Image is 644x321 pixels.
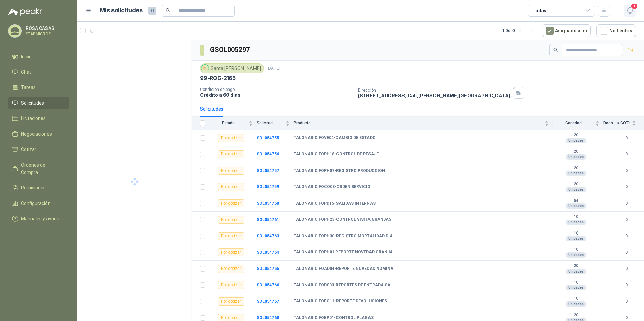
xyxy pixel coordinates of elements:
[257,250,279,255] b: SOL054764
[617,151,636,157] b: 0
[8,143,69,156] a: Cotizar
[21,184,46,191] span: Remisiones
[553,313,599,318] b: 20
[553,231,599,236] b: 10
[553,263,599,269] b: 20
[210,117,257,130] th: Estado
[294,201,376,206] b: TALONARIO FOPD15-SALIDAS INTERNAS
[8,128,69,140] a: Negociaciones
[294,117,553,130] th: Producto
[358,88,510,93] p: Dirección
[200,87,353,92] p: Condición de pago
[294,250,393,255] b: TALONARIO FOPH01 REPORTE NOVEDAD GRANJA
[566,285,586,290] div: Unidades
[218,281,244,289] div: Por cotizar
[8,66,69,78] a: Chat
[21,200,51,207] span: Configuración
[596,24,636,37] button: No Leídos
[566,187,586,192] div: Unidades
[617,168,636,174] b: 0
[617,315,636,321] b: 0
[502,25,537,36] div: 1 - 0 de 0
[8,197,69,210] a: Configuración
[566,269,586,274] div: Unidades
[617,121,631,126] span: # COTs
[617,233,636,239] b: 0
[218,297,244,306] div: Por cotizar
[8,158,69,179] a: Órdenes de Compra
[566,171,586,176] div: Unidades
[21,215,59,222] span: Manuales y ayuda
[617,184,636,190] b: 0
[8,97,69,109] a: Solicitudes
[617,135,636,141] b: 0
[257,266,279,271] a: SOL054765
[358,93,510,98] p: [STREET_ADDRESS] Cali , [PERSON_NAME][GEOGRAPHIC_DATA]
[257,117,294,130] th: Solicitud
[257,234,279,238] a: SOL054763
[566,203,586,209] div: Unidades
[8,50,69,63] a: Inicio
[553,121,594,126] span: Cantidad
[200,92,353,98] p: Crédito a 60 días
[553,247,599,252] b: 10
[566,301,586,307] div: Unidades
[148,7,156,15] span: 0
[21,146,36,153] span: Cotizar
[21,130,52,138] span: Negociaciones
[218,167,244,175] div: Por cotizar
[166,8,170,13] span: search
[257,168,279,173] a: SOL054757
[210,45,251,55] h3: GSOL005297
[257,184,279,189] a: SOL054759
[8,81,69,94] a: Tareas
[201,65,209,72] img: Company Logo
[21,115,46,122] span: Licitaciones
[542,24,591,37] button: Asignado a mi
[257,283,279,287] a: SOL054766
[218,216,244,224] div: Por cotizar
[617,249,636,256] b: 0
[617,200,636,207] b: 0
[218,150,244,158] div: Por cotizar
[617,117,644,130] th: # COTs
[267,65,280,72] p: [DATE]
[294,121,543,126] span: Producto
[553,296,599,301] b: 10
[21,161,63,176] span: Órdenes de Compra
[200,75,236,82] p: 99-RQG-2165
[294,152,379,157] b: TALONARIO FOPH18-CONTROL DE PESAJE
[553,48,558,52] span: search
[257,121,284,126] span: Solicitud
[100,6,143,15] h1: Mis solicitudes
[617,265,636,272] b: 0
[566,154,586,160] div: Unidades
[294,217,391,222] b: TALONARIO FOPH23-CONTROL VISITA GRANJAS
[218,232,244,240] div: Por cotizar
[257,201,279,206] a: SOL054760
[566,252,586,258] div: Unidades
[257,152,279,156] a: SOL054756
[210,121,247,126] span: Estado
[218,134,244,142] div: Por cotizar
[553,280,599,285] b: 10
[257,299,279,304] a: SOL054767
[257,217,279,222] a: SOL054761
[257,136,279,140] b: SOL054755
[532,7,546,14] div: Todas
[553,149,599,154] b: 20
[8,8,42,16] img: Logo peakr
[294,266,393,272] b: TALONARIO FOAD04-REPORTE NOVEDAD NOMINA
[617,298,636,305] b: 0
[21,68,31,76] span: Chat
[566,138,586,143] div: Unidades
[603,117,617,130] th: Docs
[553,166,599,171] b: 20
[200,105,223,113] div: Solicitudes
